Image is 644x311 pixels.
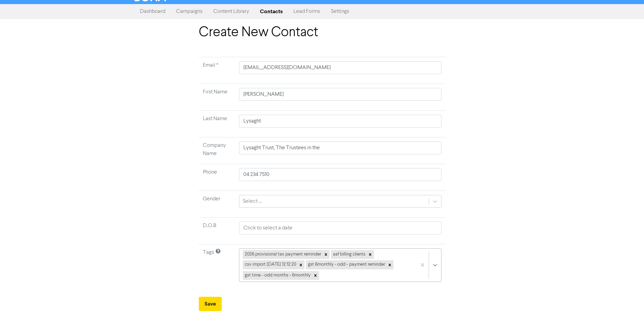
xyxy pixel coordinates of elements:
[610,279,644,311] iframe: Chat Widget
[288,5,326,18] a: Lead Forms
[199,24,446,41] h1: Create New Contact
[199,111,235,137] td: Last Name
[306,260,386,269] div: gst 6monthly - odd - payment reminder
[171,5,208,18] a: Campaigns
[199,164,235,191] td: Phone
[243,271,312,280] div: gst time - odd months - 6monthly
[208,5,255,18] a: Content Library
[243,250,322,259] div: 2026 provisional tax payment reminder
[199,297,222,311] button: Save
[199,137,235,164] td: Company Name
[199,244,235,291] td: Tags
[331,250,366,259] div: aaf billing clients
[243,197,262,205] div: Select ...
[326,5,355,18] a: Settings
[255,5,288,18] a: Contacts
[199,57,235,84] td: Required
[199,191,235,218] td: Gender
[243,260,297,269] div: csv import [DATE] 12:12:20
[239,222,441,235] input: Click to select a date
[135,5,171,18] a: Dashboard
[199,218,235,244] td: D.O.B
[199,84,235,111] td: First Name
